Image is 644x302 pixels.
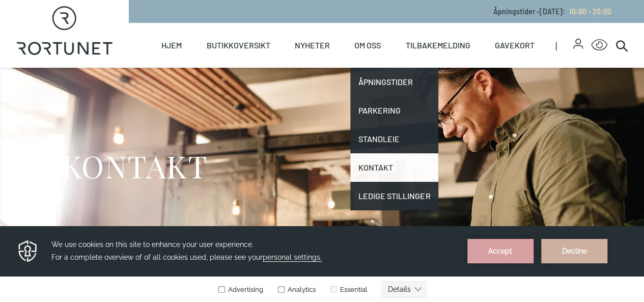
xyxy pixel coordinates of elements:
[17,13,39,37] img: Privacy reminder
[207,23,270,68] a: Butikkoversikt
[388,59,411,67] text: Details
[161,23,182,68] a: Hjem
[350,96,438,125] a: Parkering
[467,13,534,37] button: Accept
[350,68,438,96] a: Åpningstider
[354,23,381,68] a: Om oss
[493,6,611,17] p: Åpningstider - [DATE] :
[276,60,316,67] label: Analytics
[218,60,263,67] label: Advertising
[51,12,455,38] h3: We use cookies on this site to enhance your user experience. For a complete overview of of all co...
[495,23,535,68] a: Gavekort
[330,60,337,67] input: Essential
[406,23,470,68] a: Tilbakemelding
[350,153,438,182] a: Kontakt
[382,55,426,71] button: Details
[263,27,322,36] span: personal settings.
[555,23,573,68] span: |
[295,23,330,68] a: Nyheter
[591,37,607,53] button: Open Accessibility Menu
[278,60,285,67] input: Analytics
[328,60,368,67] label: Essential
[218,60,225,67] input: Advertising
[565,7,611,16] a: 10:00 - 20:00
[350,125,438,153] a: Standleie
[541,13,607,37] button: Decline
[350,182,438,210] a: Ledige stillinger
[62,147,208,185] h1: KONTAKT
[569,7,611,16] span: 10:00 - 20:00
